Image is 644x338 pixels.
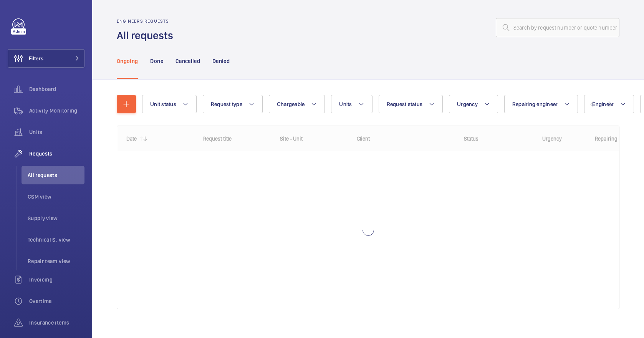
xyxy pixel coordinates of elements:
[457,101,478,107] span: Urgency
[496,18,619,37] input: Search by request number or quote number
[29,319,84,326] span: Insurance items
[142,95,197,113] button: Unit status
[29,55,43,62] span: Filters
[212,57,230,65] p: Denied
[584,95,634,113] button: Engineer
[387,101,423,107] span: Request status
[379,95,443,113] button: Request status
[117,28,178,43] h1: All requests
[117,18,178,24] h2: Engineers requests
[8,49,84,68] button: Filters
[28,257,84,265] span: Repair team view
[203,95,263,113] button: Request type
[211,101,242,107] span: Request type
[117,57,138,65] p: Ongoing
[28,193,84,200] span: CSM view
[504,95,578,113] button: Repairing engineer
[29,128,84,136] span: Units
[150,57,163,65] p: Done
[339,101,352,107] span: Units
[28,236,84,244] span: Technical S. view
[29,276,84,283] span: Invoicing
[29,85,84,93] span: Dashboard
[28,214,84,222] span: Supply view
[331,95,372,113] button: Units
[150,101,176,107] span: Unit status
[512,101,558,107] span: Repairing engineer
[29,107,84,114] span: Activity Monitoring
[592,101,614,107] span: Engineer
[277,101,305,107] span: Chargeable
[175,57,200,65] p: Cancelled
[449,95,498,113] button: Urgency
[29,297,84,305] span: Overtime
[28,171,84,179] span: All requests
[29,150,84,157] span: Requests
[269,95,325,113] button: Chargeable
